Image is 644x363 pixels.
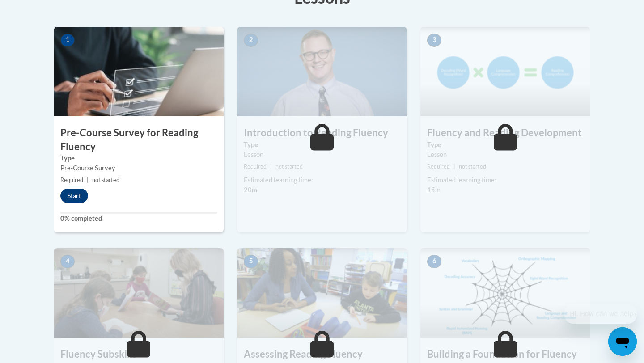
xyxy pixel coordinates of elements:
span: | [453,163,455,170]
span: 3 [427,34,441,47]
img: Course Image [420,248,590,338]
span: 1 [60,34,75,47]
img: Course Image [54,248,224,338]
span: 4 [60,255,75,268]
iframe: Close message [543,306,561,324]
img: Course Image [420,27,590,116]
div: Estimated learning time: [244,175,400,185]
span: Required [427,163,450,170]
iframe: Message from company [564,304,637,324]
span: not started [92,177,119,183]
span: Required [60,177,83,183]
span: 6 [427,255,441,268]
h3: Building a Foundation for Fluency [420,347,590,361]
div: Lesson [427,150,584,160]
span: 20m [244,186,257,194]
h3: Pre-Course Survey for Reading Fluency [54,126,224,154]
div: Estimated learning time: [427,175,584,185]
span: 15m [427,186,441,194]
span: | [87,177,89,183]
label: Type [60,153,217,163]
span: Required [244,163,267,170]
h3: Assessing Reading Fluency [237,347,407,361]
button: Start [60,189,88,203]
span: not started [275,163,303,170]
h3: Fluency and Reading Development [420,126,590,140]
span: 5 [244,255,258,268]
img: Course Image [237,248,407,338]
iframe: Button to launch messaging window [608,327,637,356]
label: Type [427,140,584,150]
h3: Fluency Subskills [54,347,224,361]
span: | [270,163,272,170]
span: not started [459,163,486,170]
img: Course Image [54,27,224,116]
label: Type [244,140,400,150]
img: Course Image [237,27,407,116]
h3: Introduction to Reading Fluency [237,126,407,140]
span: 2 [244,34,258,47]
label: 0% completed [60,214,217,224]
div: Pre-Course Survey [60,163,217,173]
div: Lesson [244,150,400,160]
